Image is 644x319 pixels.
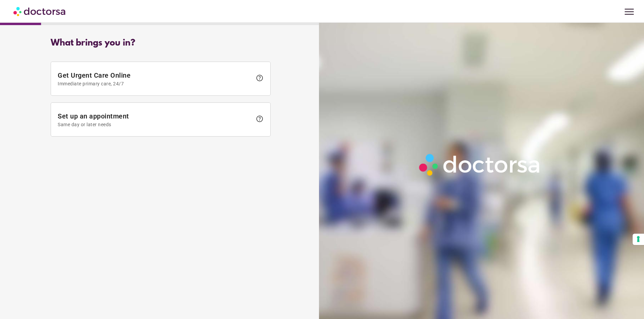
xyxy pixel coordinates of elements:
[416,150,544,179] img: Logo-Doctorsa-trans-White-partial-flat.png
[256,115,264,123] span: help
[58,112,252,127] span: Set up an appointment
[58,122,252,127] span: Same day or later needs
[633,234,644,245] button: Your consent preferences for tracking technologies
[58,71,252,86] span: Get Urgent Care Online
[58,81,252,86] span: Immediate primary care, 24/7
[256,74,264,82] span: help
[13,4,66,19] img: Doctorsa.com
[51,38,271,48] div: What brings you in?
[623,5,636,18] span: menu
